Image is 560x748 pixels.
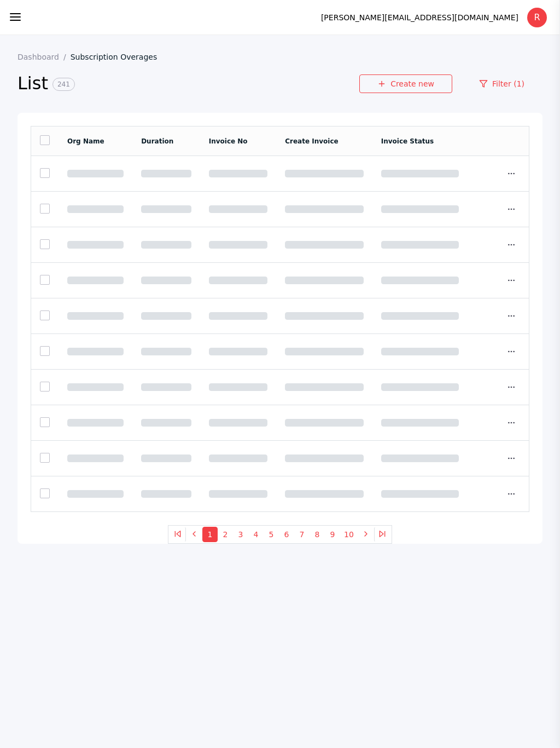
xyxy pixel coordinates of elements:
button: 6 [279,527,294,542]
button: 10 [340,527,358,542]
button: 3 [233,527,248,542]
a: Invoice Status [381,137,434,145]
a: Create new [359,74,452,93]
a: Create Invoice [285,137,338,145]
a: Dashboard [17,53,71,61]
button: 1 [202,527,218,542]
span: 241 [52,78,75,91]
h2: List [17,72,359,95]
button: 9 [325,527,340,542]
button: 4 [248,527,264,542]
div: [PERSON_NAME][EMAIL_ADDRESS][DOMAIN_NAME] [321,11,518,24]
td: Duration [132,126,200,156]
button: 8 [310,527,325,542]
a: Subscription Overages [71,53,166,61]
a: Filter (1) [461,74,542,93]
button: 7 [294,527,310,542]
button: 2 [218,527,233,542]
td: Org Name [59,126,132,156]
div: R [527,8,547,27]
button: 5 [264,527,279,542]
a: Invoice No [209,137,248,145]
